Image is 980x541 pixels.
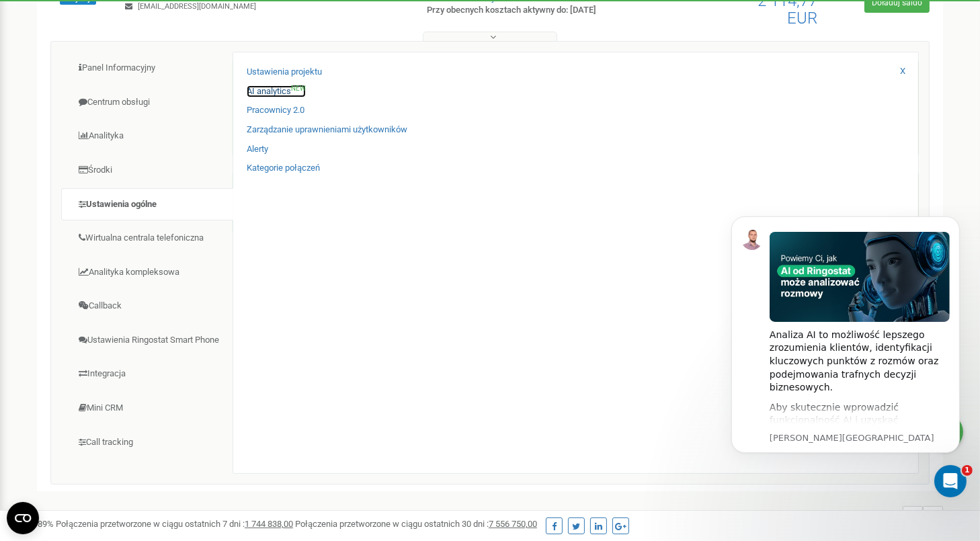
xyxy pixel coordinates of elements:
[295,519,537,529] span: Połączenia przetworzone w ciągu ostatnich 30 dni :
[56,519,293,529] span: Połączenia przetworzone w ciągu ostatnich 7 dni :
[934,465,967,497] iframe: Intercom live chat
[61,392,233,425] a: Mini CRM
[61,290,233,323] a: Callback
[61,86,233,119] a: Centrum obsługi
[61,358,233,390] a: Integracja
[247,85,306,98] a: AI analyticsNEW
[427,4,632,17] p: Przy obecnych kosztach aktywny do: [DATE]
[900,65,905,78] a: X
[863,506,903,526] span: 1 - 1 of 1
[61,120,233,153] a: Analityka
[245,519,293,529] u: 1 744 838,00
[61,324,233,357] a: Ustawienia Ringostat Smart Phone
[7,502,39,534] button: Open CMP widget
[711,196,980,505] iframe: Intercom notifications wiadomość
[61,426,233,459] a: Call tracking
[489,519,537,529] u: 7 556 750,00
[61,52,233,85] a: Panel Informacyjny
[291,85,306,92] sup: NEW
[138,2,257,11] span: [EMAIL_ADDRESS][DOMAIN_NAME]
[247,66,322,79] a: Ustawienia projektu
[61,222,233,255] a: Wirtualna centrala telefoniczna
[61,188,233,221] a: Ustawienia ogólne
[247,104,304,117] a: Pracownicy 2.0
[61,256,233,289] a: Analityka kompleksowa
[247,124,407,136] a: Zarządzanie uprawnieniami użytkowników
[247,143,268,156] a: Alerty
[61,154,233,187] a: Środki
[962,465,973,476] span: 1
[247,162,320,175] a: Kategorie połączeń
